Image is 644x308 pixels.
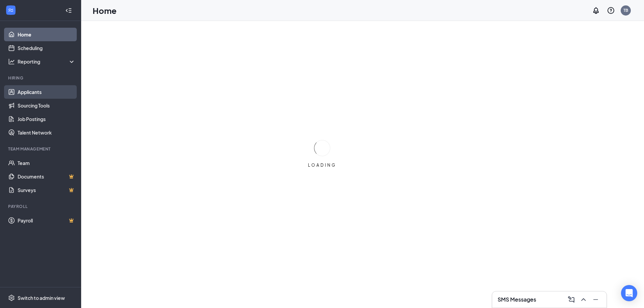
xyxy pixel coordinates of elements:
[590,294,601,305] button: Minimize
[592,295,600,304] svg: Minimize
[566,294,577,305] button: ComposeMessage
[8,146,74,152] div: Team Management
[18,58,76,65] div: Reporting
[18,183,75,197] a: SurveysCrown
[93,5,117,16] h1: Home
[65,7,72,14] svg: Collapse
[567,295,575,304] svg: ComposeMessage
[18,85,75,99] a: Applicants
[8,75,74,81] div: Hiring
[579,295,588,304] svg: ChevronUp
[578,294,589,305] button: ChevronUp
[7,7,14,14] svg: WorkstreamLogo
[18,28,75,41] a: Home
[592,6,600,15] svg: Notifications
[607,6,615,15] svg: QuestionInfo
[18,99,75,112] a: Sourcing Tools
[305,162,339,168] div: LOADING
[8,294,15,301] svg: Settings
[8,58,15,65] svg: Analysis
[18,170,75,183] a: DocumentsCrown
[621,285,637,301] div: Open Intercom Messenger
[18,156,75,170] a: Team
[18,214,75,227] a: PayrollCrown
[8,204,74,209] div: Payroll
[623,7,628,13] div: TB
[18,294,65,301] div: Switch to admin view
[498,296,536,303] h3: SMS Messages
[18,41,75,55] a: Scheduling
[18,126,75,139] a: Talent Network
[18,112,75,126] a: Job Postings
